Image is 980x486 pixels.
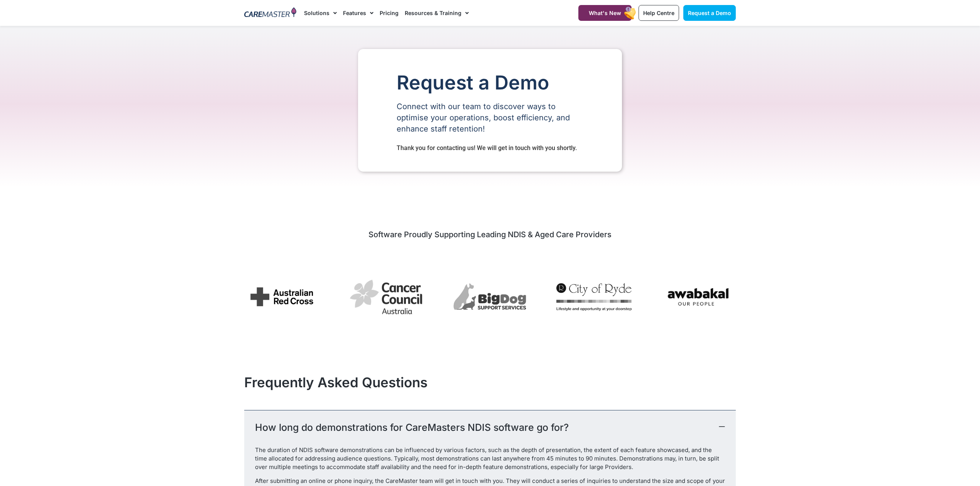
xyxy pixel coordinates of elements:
[688,10,731,16] span: Request a Demo
[244,269,736,328] div: Image Carousel
[639,5,679,21] a: Help Centre
[397,72,583,93] h1: Request a Demo
[244,281,319,312] img: Australian Red Cross uses CareMaster CRM software to manage their service and community support f...
[255,446,719,471] span: The duration of NDIS software demonstrations can be influenced by various factors, such as the de...
[589,10,621,16] span: What's New
[348,276,424,321] div: 2 / 7
[397,101,583,135] p: Connect with our team to discover ways to optimise your operations, boost efficiency, and enhance...
[255,420,569,434] a: How long do demonstrations for CareMasters NDIS software go for?
[244,229,736,240] h2: Software Proudly Supporting Leading NDIS & Aged Care Providers
[244,7,296,19] img: CareMaster Logo
[244,374,736,390] h2: Frequently Asked Questions
[643,10,674,16] span: Help Centre
[683,5,736,21] a: Request a Demo
[556,283,632,314] div: 4 / 7
[661,281,736,313] img: Awabakal uses CareMaster NDIS Software to streamline management of culturally appropriate care su...
[578,5,632,21] a: What's New
[348,276,424,318] img: Cancer Council Australia manages its provider services with CareMaster Software, offering compreh...
[453,282,528,312] img: BigDog Support Services uses CareMaster NDIS Software to manage their disability support business...
[453,282,528,314] div: 3 / 7
[661,281,736,316] div: 5 / 7
[556,283,632,311] img: City of Ryde City Council uses CareMaster CRM to manage provider operations, specialising in dive...
[244,410,736,446] div: How long do demonstrations for CareMasters NDIS software go for?
[244,281,319,315] div: 1 / 7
